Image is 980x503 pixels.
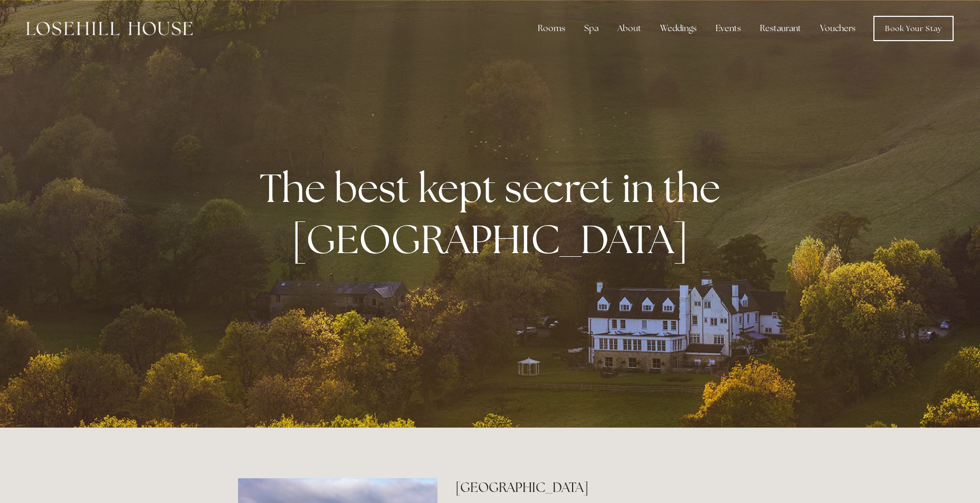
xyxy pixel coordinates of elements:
[529,18,574,39] div: Rooms
[609,18,650,39] div: About
[812,18,864,39] a: Vouchers
[26,22,193,35] img: Losehill House
[576,18,607,39] div: Spa
[873,16,954,41] a: Book Your Stay
[652,18,705,39] div: Weddings
[455,478,742,497] h2: [GEOGRAPHIC_DATA]
[751,18,810,39] div: Restaurant
[260,162,729,265] strong: The best kept secret in the [GEOGRAPHIC_DATA]
[707,18,749,39] div: Events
